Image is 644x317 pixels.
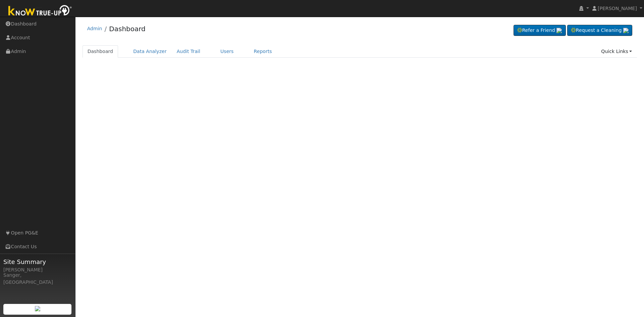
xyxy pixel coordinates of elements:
a: Dashboard [83,45,118,58]
a: Users [215,45,239,58]
a: Request a Cleaning [567,25,632,36]
a: Reports [249,45,277,58]
div: [PERSON_NAME] [3,266,72,273]
img: Know True-Up [5,4,75,19]
a: Dashboard [109,25,146,33]
a: Audit Trail [172,45,205,58]
img: retrieve [623,28,629,33]
div: Sanger, [GEOGRAPHIC_DATA] [3,272,72,286]
a: Data Analyzer [128,45,172,58]
span: Site Summary [3,257,72,266]
a: Refer a Friend [514,25,566,36]
span: [PERSON_NAME] [598,6,637,11]
img: retrieve [556,28,562,33]
a: Quick Links [596,45,637,58]
img: retrieve [35,306,40,311]
a: Admin [87,26,102,31]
